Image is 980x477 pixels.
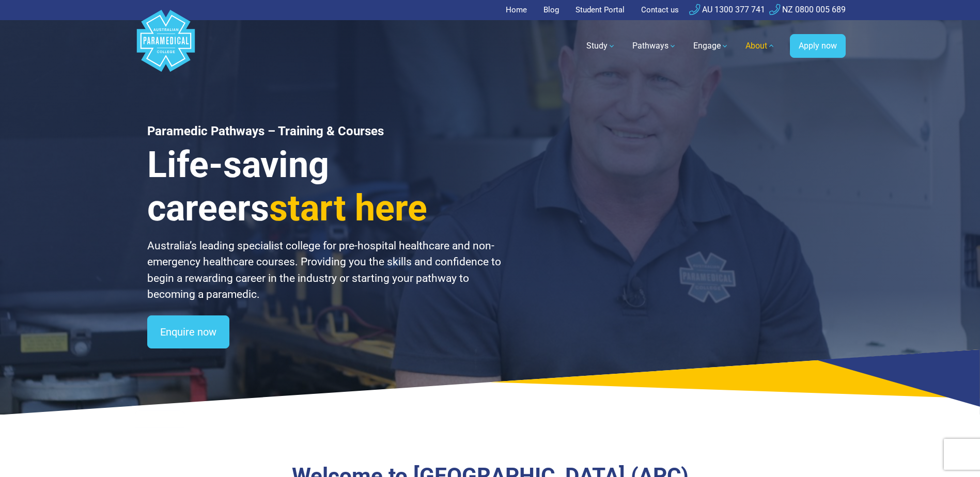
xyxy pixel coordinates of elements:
p: Australia’s leading specialist college for pre-hospital healthcare and non-emergency healthcare c... [147,238,503,303]
span: start here [269,187,427,229]
h1: Paramedic Pathways – Training & Courses [147,124,503,139]
a: Study [580,31,622,60]
a: Enquire now [147,315,229,348]
a: Australian Paramedical College [135,20,197,72]
a: Pathways [626,31,683,60]
a: Apply now [790,34,846,58]
a: Engage [687,31,735,60]
a: NZ 0800 005 689 [769,5,846,14]
h3: Life-saving careers [147,143,503,230]
a: About [739,31,782,60]
a: AU 1300 377 741 [689,5,765,14]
